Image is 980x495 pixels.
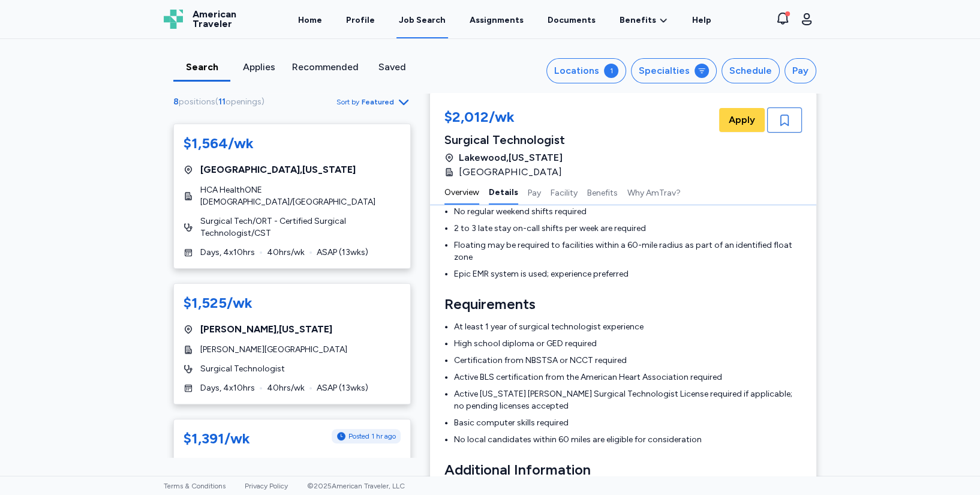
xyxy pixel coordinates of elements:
[639,64,690,78] div: Specialties
[200,163,356,177] span: [GEOGRAPHIC_DATA] , [US_STATE]
[218,97,226,107] span: 11
[317,247,368,259] span: ASAP ( 13 wks)
[719,108,765,132] button: Apply
[200,363,285,375] span: Surgical Technologist
[444,131,569,148] div: Surgical Technologist
[454,417,802,429] li: Basic computer skills required
[200,344,347,356] span: [PERSON_NAME][GEOGRAPHIC_DATA]
[179,97,215,107] span: positions
[444,179,479,205] button: Overview
[722,58,780,83] button: Schedule
[184,429,250,448] div: $1,391/wk
[193,10,236,29] span: American Traveler
[729,113,755,127] span: Apply
[454,388,802,412] li: Active [US_STATE] [PERSON_NAME] Surgical Technologist License required if applicable; no pending ...
[459,165,562,179] span: [GEOGRAPHIC_DATA]
[627,179,681,205] button: Why AmTrav?
[546,58,626,83] button: Locations1
[226,97,261,107] span: openings
[459,151,563,165] span: Lakewood , [US_STATE]
[604,64,618,78] div: 1
[528,179,541,205] button: Pay
[399,14,446,26] div: Job Search
[631,58,717,83] button: Specialties
[200,322,332,337] span: [PERSON_NAME] , [US_STATE]
[245,482,288,490] a: Privacy Policy
[454,268,802,280] li: Epic EMR system is used; experience preferred
[317,382,368,394] span: ASAP ( 13 wks)
[173,96,269,108] div: ( )
[454,371,802,383] li: Active BLS certification from the American Heart Association required
[178,60,226,74] div: Search
[336,95,411,109] button: Sort byFeatured
[200,382,255,394] span: Days, 4x10hrs
[454,338,802,350] li: High school diploma or GED required
[784,58,816,83] button: Pay
[396,1,448,38] a: Job Search
[454,355,802,367] li: Certification from NBSTSA or NCCT required
[184,134,254,153] div: $1,564/wk
[200,247,255,259] span: Days, 4x10hrs
[200,184,401,208] span: HCA HealthONE [DEMOGRAPHIC_DATA]/[GEOGRAPHIC_DATA]
[336,97,359,107] span: Sort by
[368,60,416,74] div: Saved
[164,10,183,29] img: Logo
[235,60,282,74] div: Applies
[348,431,396,441] span: Posted 1 hr ago
[620,14,668,26] a: Benefits
[307,482,405,490] span: © 2025 American Traveler, LLC
[454,321,802,333] li: At least 1 year of surgical technologist experience
[444,107,569,129] div: $2,012/wk
[200,215,401,239] span: Surgical Tech/ORT - Certified Surgical Technologist/CST
[267,382,305,394] span: 40 hrs/wk
[173,97,179,107] span: 8
[551,179,578,205] button: Facility
[292,60,359,74] div: Recommended
[184,293,252,313] div: $1,525/wk
[267,247,305,259] span: 40 hrs/wk
[587,179,618,205] button: Benefits
[454,223,802,235] li: 2 to 3 late stay on-call shifts per week are required
[454,434,802,446] li: No local candidates within 60 miles are eligible for consideration
[444,460,802,479] h3: Additional Information
[362,97,394,107] span: Featured
[792,64,808,78] div: Pay
[620,14,656,26] span: Benefits
[454,239,802,263] li: Floating may be required to facilities within a 60-mile radius as part of an identified float zone
[164,482,226,490] a: Terms & Conditions
[444,295,802,314] h3: Requirements
[729,64,772,78] div: Schedule
[454,206,802,218] li: No regular weekend shifts required
[554,64,599,78] div: Locations
[489,179,518,205] button: Details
